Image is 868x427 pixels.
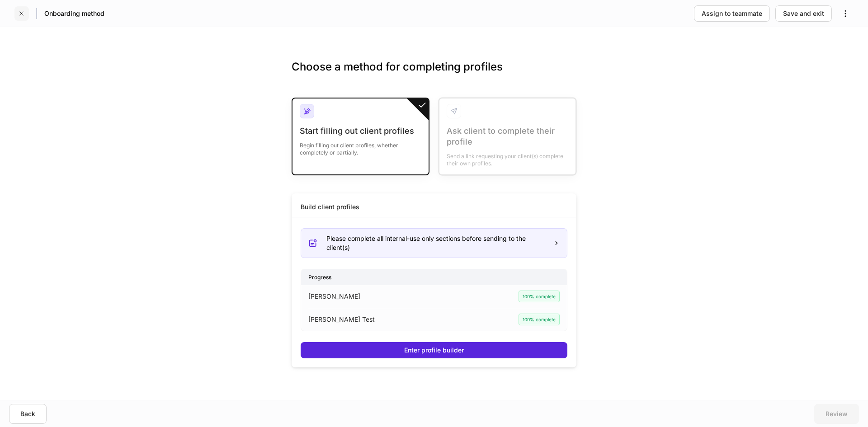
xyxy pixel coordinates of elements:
[326,234,546,252] div: Please complete all internal-use only sections before sending to the client(s)
[292,60,576,89] h3: Choose a method for completing profiles
[308,315,375,324] p: [PERSON_NAME] Test
[20,409,35,418] div: Back
[300,136,421,156] div: Begin filling out client profiles, whether completely or partially.
[814,404,859,424] button: Review
[301,202,359,211] div: Build client profiles
[694,5,770,22] button: Assign to teammate
[519,291,560,302] div: 100% complete
[301,269,567,285] div: Progress
[783,9,824,18] div: Save and exit
[702,9,762,18] div: Assign to teammate
[301,342,567,358] button: Enter profile builder
[9,404,47,424] button: Back
[826,409,848,418] div: Review
[44,9,104,18] h5: Onboarding method
[775,5,832,22] button: Save and exit
[300,126,421,136] div: Start filling out client profiles
[308,292,360,301] p: [PERSON_NAME]
[519,314,560,325] div: 100% complete
[404,346,464,355] div: Enter profile builder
